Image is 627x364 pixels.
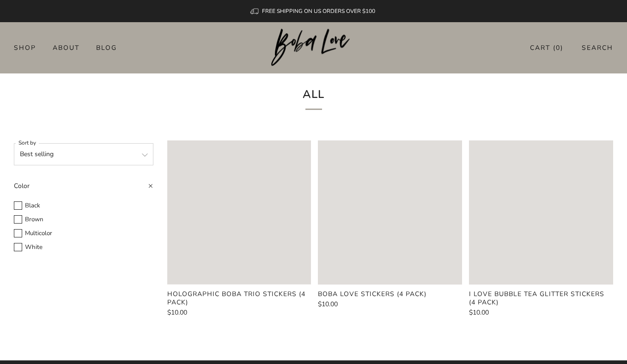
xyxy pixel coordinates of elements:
[14,200,153,211] label: Black
[318,290,462,298] a: Boba Love Stickers (4 Pack)
[14,179,153,199] summary: Color
[96,40,117,55] a: Blog
[167,140,311,285] a: Holographic Boba Trio Stickers (4 Pack) Loading image: Holographic Boba Trio Stickers (4 Pack)
[271,29,356,67] a: Boba Love
[469,140,613,285] image-skeleton: Loading image: I Love Bubble Tea Glitter Stickers (4 Pack)
[14,40,36,55] a: Shop
[167,309,311,316] a: $10.00
[469,290,604,307] product-card-title: I Love Bubble Tea Glitter Stickers (4 Pack)
[318,301,462,308] a: $10.00
[469,309,613,316] a: $10.00
[14,242,153,253] label: White
[271,29,356,67] img: Boba Love
[167,290,311,307] a: Holographic Boba Trio Stickers (4 Pack)
[469,308,489,317] span: $10.00
[318,290,426,298] product-card-title: Boba Love Stickers (4 Pack)
[262,7,375,15] span: FREE SHIPPING ON US ORDERS OVER $100
[318,140,462,285] a: Boba Love Stickers (4 Pack) Loading image: Boba Love Stickers (4 Pack)
[53,40,79,55] a: About
[556,43,560,52] items-count: 0
[318,300,338,309] span: $10.00
[582,40,613,55] a: Search
[14,182,30,190] span: Color
[318,140,462,285] image-skeleton: Loading image: Boba Love Stickers (4 Pack)
[14,228,153,239] label: Multicolor
[167,140,311,285] image-skeleton: Loading image: Holographic Boba Trio Stickers (4 Pack)
[469,140,613,285] a: I Love Bubble Tea Glitter Stickers (4 Pack) Loading image: I Love Bubble Tea Glitter Stickers (4 ...
[469,290,613,307] a: I Love Bubble Tea Glitter Stickers (4 Pack)
[167,308,187,317] span: $10.00
[14,214,153,225] label: Brown
[186,85,441,110] h1: All
[530,40,563,55] a: Cart
[167,290,305,307] product-card-title: Holographic Boba Trio Stickers (4 Pack)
